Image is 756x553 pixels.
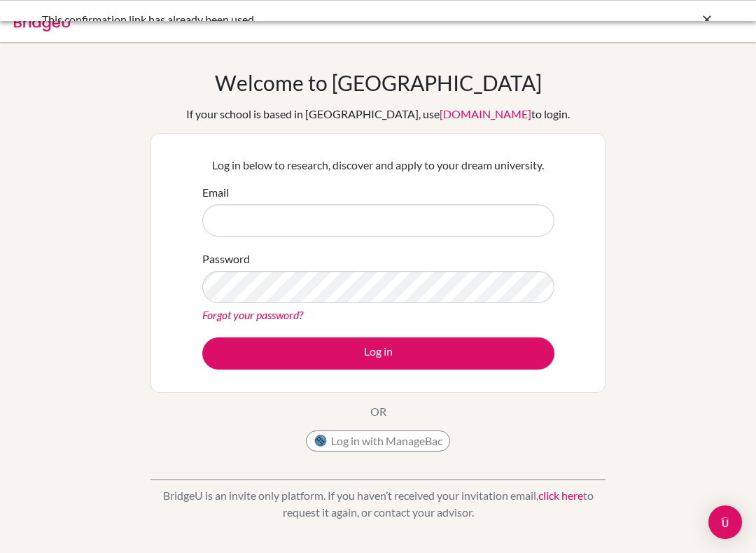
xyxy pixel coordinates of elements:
div: Open Intercom Messenger [708,505,742,539]
a: click here [538,489,583,502]
div: This confirmation link has already been used [42,11,504,28]
p: OR [370,403,386,420]
h1: Welcome to [GEOGRAPHIC_DATA] [215,70,542,95]
label: Email [202,184,229,201]
div: If your school is based in [GEOGRAPHIC_DATA], use to login. [186,106,570,122]
a: Forgot your password? [202,308,303,321]
label: Password [202,251,250,267]
button: Log in with ManageBac [306,430,450,451]
p: Log in below to research, discover and apply to your dream university. [202,157,554,174]
button: Log in [202,337,554,370]
p: BridgeU is an invite only platform. If you haven’t received your invitation email, to request it ... [150,487,605,521]
a: [DOMAIN_NAME] [440,107,531,120]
